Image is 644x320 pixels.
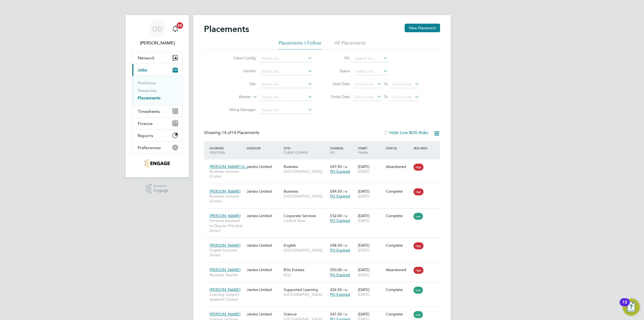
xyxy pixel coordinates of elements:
[208,309,440,313] a: [PERSON_NAME]Science Lecturer (Outer)Jambo LimitedScience[GEOGRAPHIC_DATA]£47.50 / hrPO Expired[D...
[138,67,147,73] span: Jobs
[335,40,366,49] li: All Placements
[132,142,182,153] button: Preferences
[343,268,347,272] span: / hr
[177,22,183,29] span: 20
[284,272,327,277] span: BSix
[392,82,412,87] span: Select date
[208,210,440,215] a: [PERSON_NAME]Personal Assistant to Deputy Principal (Inner)Jambo LimitedCorporate ServicesCentral...
[330,169,350,174] span: PO Expired
[138,133,153,138] span: Reports
[414,188,423,195] span: High
[225,81,256,86] label: Site
[330,312,342,317] span: £47.50
[132,105,182,117] button: Timesheets
[343,165,347,169] span: / hr
[225,69,256,73] label: Vendor
[386,189,411,194] div: Complete
[138,80,155,85] a: Positions
[330,267,342,272] span: £50.00
[132,64,182,76] button: Jobs
[386,213,411,218] div: Complete
[225,107,256,112] label: Hiring Manager
[208,264,440,269] a: [PERSON_NAME]Business TeacherJambo LimitedBSix EstatesBSix£50.00 / hrPO Expired[DATE][DATE]Abando...
[210,189,240,194] span: [PERSON_NAME]
[354,68,388,75] input: Select one
[358,248,369,253] span: [DATE]
[358,146,368,154] span: / Finish
[405,24,440,32] button: New Placement
[330,146,344,154] span: / PO
[354,82,374,87] span: Select date
[245,143,282,153] div: Vendor
[138,88,157,93] a: Vacancies
[284,287,318,292] span: Supported Learning
[210,312,240,317] span: [PERSON_NAME]
[357,211,385,226] div: [DATE]
[284,243,296,248] span: English
[343,189,347,193] span: / hr
[279,40,321,49] li: Placements I Follow
[343,243,347,247] span: / hr
[222,130,231,135] span: 14 of
[354,95,374,99] span: Select date
[385,143,412,153] div: Status
[386,312,411,317] div: Complete
[145,159,170,168] img: jambo-logo-retina.png
[330,218,350,223] span: PO Expired
[210,243,240,248] span: [PERSON_NAME]
[284,312,297,317] span: Science
[204,24,249,34] h2: Placements
[412,143,431,153] div: IR35 Risk
[138,55,155,60] span: Network
[146,184,169,194] a: Powered byEngage
[210,169,244,179] span: Business Lecturer (Outer)
[284,164,298,169] span: Business
[245,240,282,250] div: Jambo Limited
[138,121,153,126] span: Finance
[132,52,182,64] button: Network
[357,265,385,280] div: [DATE]
[210,272,244,277] span: Business Teacher
[414,213,423,220] span: Low
[414,311,423,318] span: Low
[210,267,240,272] span: [PERSON_NAME]
[208,240,440,245] a: [PERSON_NAME]English Lecturer (Inner)Jambo LimitedEnglish[GEOGRAPHIC_DATA]£48.50 / hrPO Expired[D...
[358,218,369,223] span: [DATE]
[623,299,640,316] button: Open Resource Center, 13 new notifications
[326,69,350,73] label: Status
[210,292,244,302] span: Learning Support Assistant (Outer)
[329,143,357,157] div: Charge
[259,106,312,114] input: Search for...
[358,272,369,277] span: [DATE]
[132,76,182,105] div: Jobs
[210,164,248,169] span: [PERSON_NAME] O…
[245,285,282,295] div: Jambo Limited
[170,20,181,38] a: 20
[357,143,385,157] div: Start
[259,94,312,101] input: Search for...
[208,284,440,289] a: [PERSON_NAME]Learning Support Assistant (Outer)Jambo LimitedSupported Learning[GEOGRAPHIC_DATA]£2...
[284,267,304,272] span: BSix Estates
[383,130,428,135] label: Hide Low IR35 Risks
[326,94,350,99] label: Finish Date
[330,248,350,253] span: PO Expired
[284,213,316,218] span: Corporate Services
[132,20,182,46] a: OD[PERSON_NAME]
[138,95,160,100] a: Placements
[357,240,385,255] div: [DATE]
[284,248,327,253] span: [GEOGRAPHIC_DATA]
[138,145,161,150] span: Preferences
[245,161,282,172] div: Jambo Limited
[259,55,312,62] input: Search for...
[208,143,245,157] div: Worker
[132,117,182,129] button: Finance
[414,242,423,249] span: High
[382,93,389,100] span: To
[204,130,260,136] div: Showing
[386,287,411,292] div: Complete
[284,218,327,223] span: Central Team
[222,130,259,135] span: 14 Placements
[153,184,169,188] span: Powered by
[358,169,369,174] span: [DATE]
[220,94,251,100] label: Worker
